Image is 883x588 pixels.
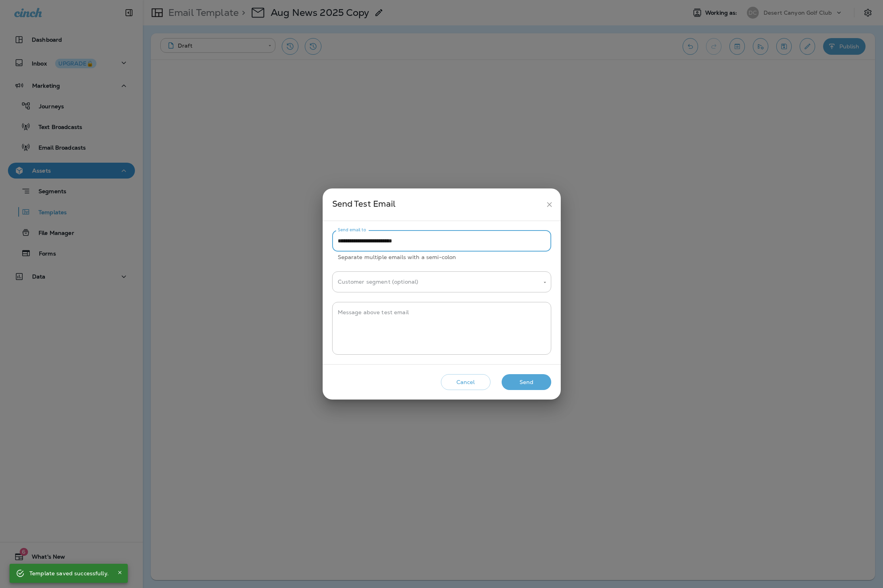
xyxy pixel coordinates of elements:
div: Send Test Email [332,197,542,212]
p: Separate multiple emails with a semi-colon [338,253,546,262]
div: Template saved successfully. [29,566,109,580]
button: Close [115,568,125,577]
button: close [542,197,557,212]
button: Cancel [441,374,491,390]
button: Open [541,279,548,286]
button: Send [502,374,551,390]
label: Send email to [338,227,366,233]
